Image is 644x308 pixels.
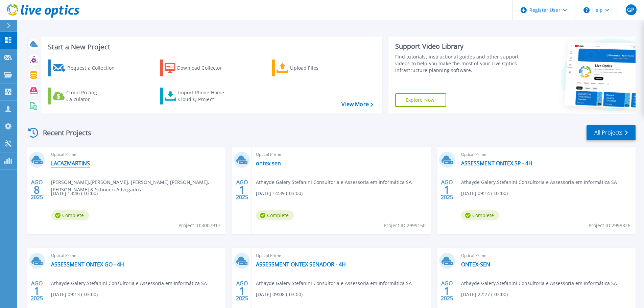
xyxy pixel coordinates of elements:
[178,222,220,229] span: Project ID: 3007917
[48,88,123,104] a: Cloud Pricing Calculator
[440,279,453,303] div: AGO 2025
[256,291,303,298] span: [DATE] 09:08 (-03:00)
[444,288,450,294] span: 1
[178,89,231,103] div: Import Phone Home CloudIQ Project
[48,43,373,51] h3: Start a New Project
[461,190,508,197] span: [DATE] 09:14 (-03:00)
[461,160,532,167] a: ASSESSMENT ONTEX SP - 4H
[256,151,426,158] span: Optical Prime
[239,187,245,193] span: 1
[395,42,521,51] div: Support Video Library
[51,280,207,287] span: Athayde Galery , Stefanini Consultoria e Assessoria em Informática SA
[160,60,235,76] a: Download Collector
[256,280,412,287] span: Athayde Galery , Stefanini Consultoria e Assessoria em Informática SA
[236,177,248,202] div: AGO 2025
[66,89,120,103] div: Cloud Pricing Calculator
[256,160,281,167] a: ontex sen
[256,252,426,259] span: Optical Prime
[461,151,631,158] span: Optical Prime
[627,7,635,13] span: GP
[395,93,447,107] a: Explore Now!
[34,288,40,294] span: 1
[256,179,412,186] span: Athayde Galery , Stefanini Consultoria e Assessoria em Informática SA
[30,177,43,202] div: AGO 2025
[395,53,521,74] div: Find tutorials, instructional guides and other support videos to help you make the most of your L...
[177,61,231,75] div: Download Collector
[461,252,631,259] span: Optical Prime
[256,210,294,220] span: Complete
[239,288,245,294] span: 1
[48,60,123,76] a: Request a Collection
[256,261,346,268] a: ASSESSMENT ONTEX SENADOR - 4H
[461,291,508,298] span: [DATE] 22:27 (-03:00)
[589,222,630,229] span: Project ID: 2998826
[51,210,89,220] span: Complete
[51,190,98,197] span: [DATE] 13:46 (-03:00)
[51,179,225,193] span: [PERSON_NAME] , [PERSON_NAME], [PERSON_NAME] [PERSON_NAME], [PERSON_NAME] & Schoueri Advogados
[461,280,617,287] span: Athayde Galery , Stefanini Consultoria e Assessoria em Informática SA
[272,60,347,76] a: Upload Files
[341,101,373,108] a: View More
[51,252,221,259] span: Optical Prime
[290,61,344,75] div: Upload Files
[51,261,124,268] a: ASSESSMENT ONTEX GO - 4H
[461,261,490,268] a: ONTEX-SEN
[587,125,636,140] a: All Projects
[440,177,453,202] div: AGO 2025
[26,124,100,141] div: Recent Projects
[51,291,98,298] span: [DATE] 09:13 (-03:00)
[444,187,450,193] span: 1
[51,151,221,158] span: Optical Prime
[461,210,499,220] span: Complete
[51,160,90,167] a: LACAZMARTINS
[34,187,40,193] span: 8
[461,179,617,186] span: Athayde Galery , Stefanini Consultoria e Assessoria em Informática SA
[384,222,426,229] span: Project ID: 2999150
[256,190,303,197] span: [DATE] 14:39 (-03:00)
[30,279,43,303] div: AGO 2025
[236,279,248,303] div: AGO 2025
[67,61,121,75] div: Request a Collection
